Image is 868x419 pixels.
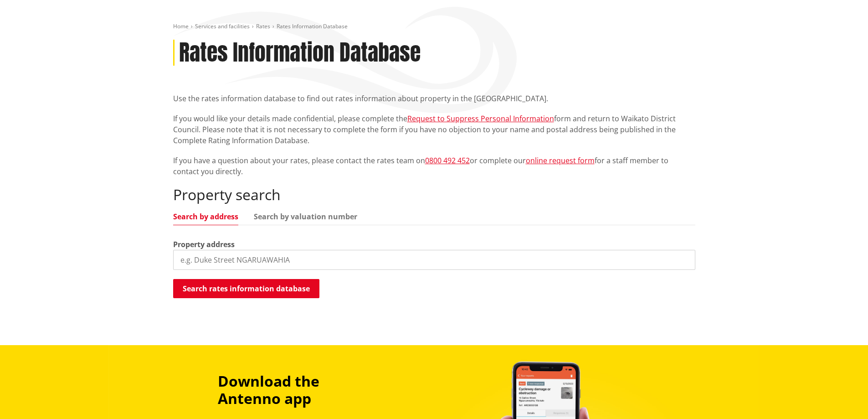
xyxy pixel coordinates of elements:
[277,22,348,30] span: Rates Information Database
[526,155,595,166] a: online request form
[218,372,383,408] h3: Download the Antenno app
[256,22,270,30] a: Rates
[173,186,695,203] h2: Property search
[173,93,695,104] p: Use the rates information database to find out rates information about property in the [GEOGRAPHI...
[425,155,470,166] a: 0800 492 452
[173,113,695,146] p: If you would like your details made confidential, please complete the form and return to Waikato ...
[173,250,695,270] input: e.g. Duke Street NGARUAWAHIA
[179,40,421,66] h1: Rates Information Database
[826,381,859,414] iframe: Messenger Launcher
[173,23,695,31] nav: breadcrumb
[173,239,235,250] label: Property address
[173,213,238,220] a: Search by address
[173,279,319,298] button: Search rates information database
[254,213,357,220] a: Search by valuation number
[407,114,554,124] a: Request to Suppress Personal Information
[195,22,250,30] a: Services and facilities
[173,155,695,177] p: If you have a question about your rates, please contact the rates team on or complete our for a s...
[173,22,189,30] a: Home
